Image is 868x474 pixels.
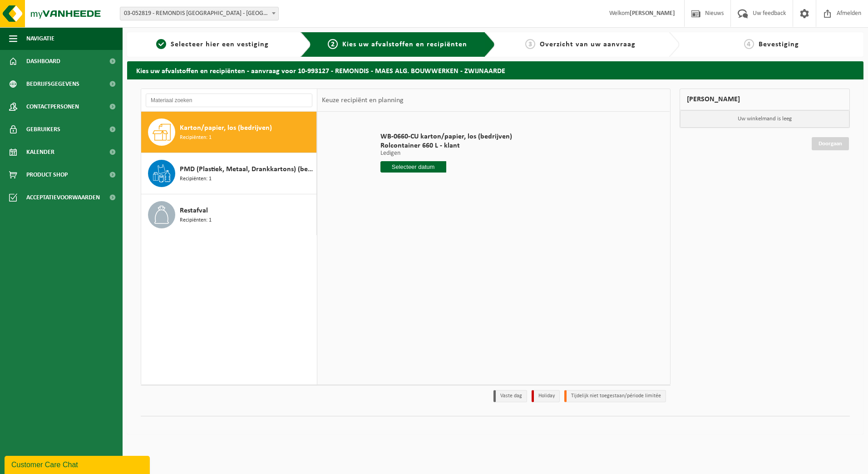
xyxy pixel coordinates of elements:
[26,73,79,95] span: Bedrijfsgegevens
[5,454,152,474] iframe: chat widget
[540,41,636,48] span: Overzicht van uw aanvraag
[180,216,212,225] span: Recipiënten: 1
[342,41,467,48] span: Kies uw afvalstoffen en recipiënten
[120,7,279,20] span: 03-052819 - REMONDIS WEST-VLAANDEREN - OOSTENDE
[26,50,60,73] span: Dashboard
[26,27,54,50] span: Navigatie
[156,39,166,49] span: 1
[146,94,312,107] input: Materiaal zoeken
[328,39,338,49] span: 2
[380,150,512,157] p: Ledigen
[680,89,850,110] div: [PERSON_NAME]
[317,89,408,112] div: Keuze recipiënt en planning
[380,161,446,173] input: Selecteer datum
[532,390,560,402] li: Holiday
[180,123,272,133] span: Karton/papier, los (bedrijven)
[26,95,79,118] span: Contactpersonen
[26,186,100,209] span: Acceptatievoorwaarden
[180,133,212,142] span: Recipiënten: 1
[744,39,754,49] span: 4
[120,7,278,20] span: 03-052819 - REMONDIS WEST-VLAANDEREN - OOSTENDE
[141,153,317,194] button: PMD (Plastiek, Metaal, Drankkartons) (bedrijven) Recipiënten: 1
[132,39,293,50] a: 1Selecteer hier een vestiging
[525,39,535,49] span: 3
[630,10,675,17] strong: [PERSON_NAME]
[380,141,512,150] span: Rolcontainer 660 L - klant
[680,110,850,128] p: Uw winkelmand is leeg
[26,141,54,163] span: Kalender
[180,175,212,183] span: Recipiënten: 1
[812,137,849,150] a: Doorgaan
[180,205,208,216] span: Restafval
[26,118,60,141] span: Gebruikers
[380,132,512,141] span: WB-0660-CU karton/papier, los (bedrijven)
[564,390,666,402] li: Tijdelijk niet toegestaan/période limitée
[127,61,863,79] h2: Kies uw afvalstoffen en recipiënten - aanvraag voor 10-993127 - REMONDIS - MAES ALG. BOUWWERKEN -...
[26,163,68,186] span: Product Shop
[141,194,317,235] button: Restafval Recipiënten: 1
[141,112,317,153] button: Karton/papier, los (bedrijven) Recipiënten: 1
[759,41,799,48] span: Bevestiging
[493,390,527,402] li: Vaste dag
[180,164,314,175] span: PMD (Plastiek, Metaal, Drankkartons) (bedrijven)
[171,41,269,48] span: Selecteer hier een vestiging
